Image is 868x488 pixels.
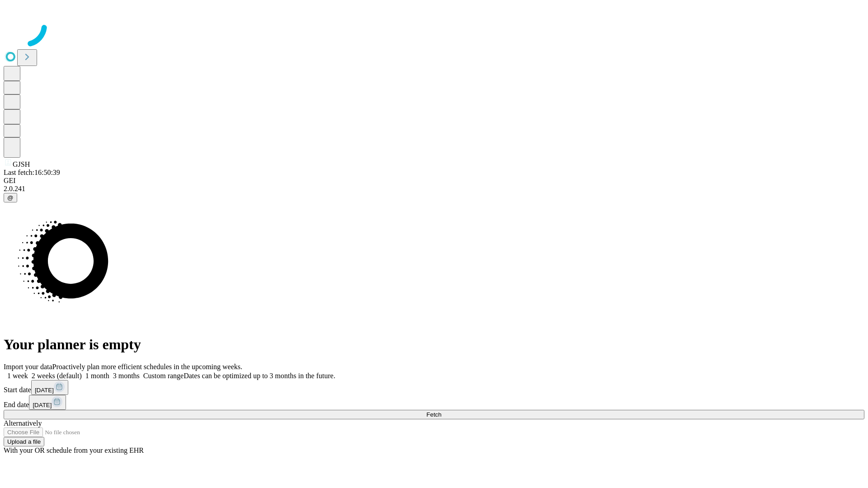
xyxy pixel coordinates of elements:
[4,437,44,446] button: Upload a file
[143,372,184,380] span: Custom range
[85,372,109,380] span: 1 month
[4,169,60,176] span: Last fetch: 16:50:39
[29,395,66,410] button: [DATE]
[7,194,14,201] span: @
[426,411,441,418] span: Fetch
[32,372,82,380] span: 2 weeks (default)
[4,395,864,410] div: End date
[4,410,864,419] button: Fetch
[4,419,42,427] span: Alternatively
[4,185,864,193] div: 2.0.241
[113,372,140,380] span: 3 months
[7,372,28,380] span: 1 week
[33,402,52,408] span: [DATE]
[35,387,54,394] span: [DATE]
[31,380,68,395] button: [DATE]
[184,372,335,380] span: Dates can be optimized up to 3 months in the future.
[4,177,864,185] div: GEI
[4,336,864,353] h1: Your planner is empty
[13,160,30,168] span: GJSH
[4,380,864,395] div: Start date
[52,363,242,371] span: Proactively plan more efficient schedules in the upcoming weeks.
[4,193,17,202] button: @
[4,446,144,454] span: With your OR schedule from your existing EHR
[4,363,52,371] span: Import your data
